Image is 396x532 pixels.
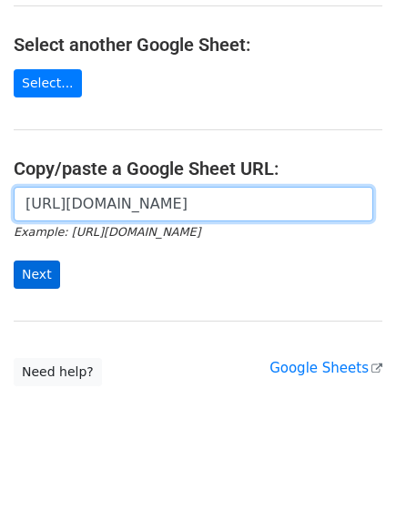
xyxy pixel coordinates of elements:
iframe: Chat Widget [305,445,396,532]
small: Example: [URL][DOMAIN_NAME] [14,225,200,239]
h4: Select another Google Sheet: [14,34,382,56]
a: Select... [14,69,82,97]
a: Google Sheets [269,360,382,376]
input: Next [14,261,60,289]
a: Need help? [14,358,102,386]
input: Paste your Google Sheet URL here [14,187,373,221]
h4: Copy/paste a Google Sheet URL: [14,158,382,179]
